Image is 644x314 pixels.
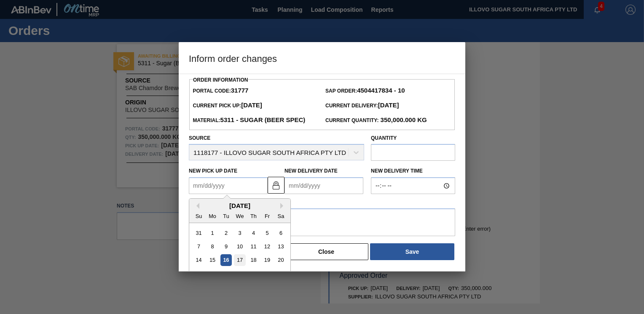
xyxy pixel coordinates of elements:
label: Note [189,196,455,208]
span: Material: [193,117,305,123]
div: Su [193,210,204,222]
div: We [234,210,245,222]
label: Source [189,135,210,141]
strong: [DATE] [241,101,262,109]
div: Choose Tuesday, September 16th, 2025 [220,255,232,266]
span: Current Quantity: [325,117,427,123]
div: Choose Sunday, August 31st, 2025 [193,227,204,239]
div: Choose Friday, September 12th, 2025 [261,241,273,252]
button: Close [284,243,368,260]
strong: 350,000.000 KG [378,116,427,123]
div: Choose Monday, September 8th, 2025 [207,241,218,252]
div: Choose Friday, September 5th, 2025 [261,227,273,239]
div: Choose Thursday, September 11th, 2025 [248,241,259,252]
div: Choose Friday, September 26th, 2025 [261,268,273,279]
div: Choose Monday, September 22nd, 2025 [207,268,218,279]
input: mm/dd/yyyy [189,177,268,194]
div: Choose Sunday, September 21st, 2025 [193,268,204,279]
img: locked [271,180,281,190]
strong: 5311 - Sugar (BEER Spec) [220,116,306,123]
div: month 2025-09 [192,226,287,294]
strong: 4504417834 - 10 [357,87,405,94]
h3: Inform order changes [179,42,465,74]
div: Choose Tuesday, September 23rd, 2025 [220,268,232,279]
input: mm/dd/yyyy [284,177,363,194]
div: Choose Wednesday, September 3rd, 2025 [234,227,245,239]
strong: [DATE] [378,101,399,109]
label: Order Information [193,77,248,83]
div: Tu [220,210,232,222]
div: Choose Sunday, September 14th, 2025 [193,255,204,266]
label: Quantity [371,135,397,141]
div: Choose Monday, September 15th, 2025 [207,255,218,266]
div: Choose Wednesday, September 10th, 2025 [234,241,245,252]
div: Choose Thursday, September 4th, 2025 [248,227,259,239]
div: Choose Tuesday, September 9th, 2025 [220,241,232,252]
div: Choose Monday, September 1st, 2025 [207,227,218,239]
div: Choose Saturday, September 27th, 2025 [275,268,287,279]
div: Choose Sunday, September 7th, 2025 [193,241,204,252]
div: Th [248,210,259,222]
span: Current Pick up: [193,103,262,109]
strong: 31777 [231,87,249,94]
div: Choose Wednesday, September 24th, 2025 [234,268,245,279]
div: Choose Tuesday, September 2nd, 2025 [220,227,232,239]
span: Portal Code: [193,88,248,94]
div: Sa [275,210,287,222]
button: Next Month [280,203,286,209]
button: Save [370,243,454,260]
span: SAP Order: [325,88,405,94]
label: New Delivery Time [371,165,455,177]
div: [DATE] [189,202,290,209]
div: Choose Thursday, September 25th, 2025 [248,268,259,279]
label: New Pick up Date [189,168,237,174]
label: New Delivery Date [284,168,338,174]
button: locked [268,177,284,194]
div: Choose Saturday, September 20th, 2025 [275,255,287,266]
button: Previous Month [193,203,199,209]
div: Mo [207,210,218,222]
div: Choose Saturday, September 6th, 2025 [275,227,287,239]
span: Current Delivery: [325,103,399,109]
div: Choose Wednesday, September 17th, 2025 [234,255,245,266]
div: Fr [261,210,273,222]
div: Choose Friday, September 19th, 2025 [261,255,273,266]
div: Choose Thursday, September 18th, 2025 [248,255,259,266]
div: Choose Saturday, September 13th, 2025 [275,241,287,252]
